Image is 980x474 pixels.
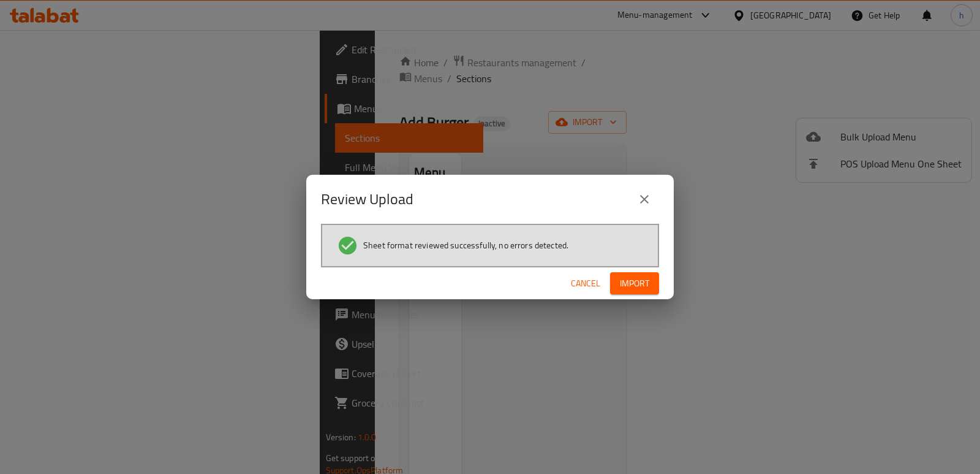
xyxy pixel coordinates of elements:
[630,185,659,214] button: close
[571,276,600,291] span: Cancel
[566,272,605,295] button: Cancel
[321,189,413,209] h2: Review Upload
[620,276,649,291] span: Import
[363,239,568,251] span: Sheet format reviewed successfully, no errors detected.
[610,272,659,295] button: Import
